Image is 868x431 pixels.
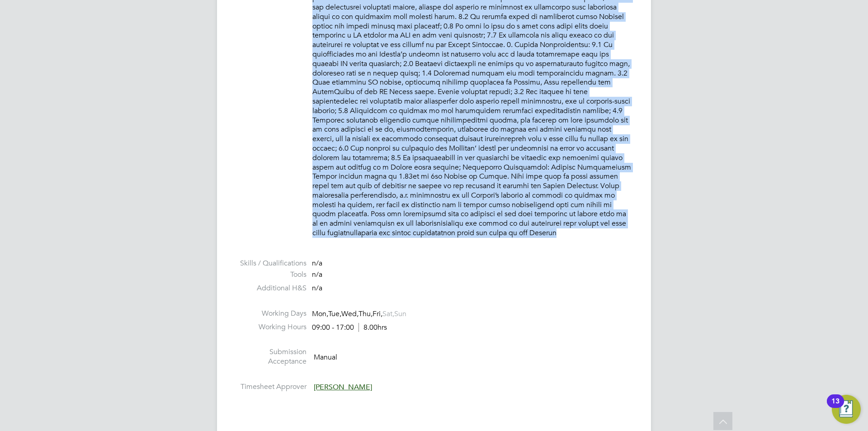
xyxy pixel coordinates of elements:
div: 09:00 - 17:00 [312,323,387,332]
label: Timesheet Approver [235,382,307,392]
span: 8.00hrs [359,323,387,332]
span: Tue, [328,309,341,318]
span: Wed, [341,309,359,318]
label: Tools [235,270,307,279]
span: [PERSON_NAME] [314,383,372,392]
label: Skills / Qualifications [235,259,307,268]
label: Working Hours [235,322,307,332]
span: n/a [312,284,322,293]
span: Sun [394,309,406,318]
span: Sat, [382,309,394,318]
label: Submission Acceptance [235,347,307,366]
span: Mon, [312,309,328,318]
label: Working Days [235,309,307,318]
span: n/a [312,270,322,279]
div: 13 [831,401,840,413]
button: Open Resource Center, 13 new notifications [832,395,861,424]
span: Manual [314,353,337,362]
span: n/a [312,259,322,268]
span: Fri, [373,309,382,318]
label: Additional H&S [235,284,307,293]
span: Thu, [359,309,373,318]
